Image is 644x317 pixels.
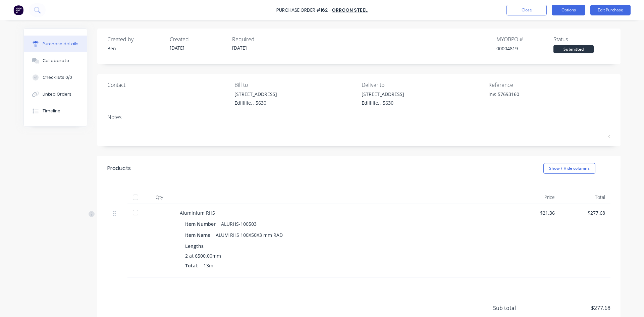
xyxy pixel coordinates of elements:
[216,230,283,240] div: ALUM RHS 100X50X3 mm RAD
[234,99,277,106] div: Edillilie, , 5630
[185,230,216,240] div: Item Name
[506,5,547,15] button: Close
[543,304,610,312] span: $277.68
[552,5,585,15] button: Options
[43,41,78,47] div: Purchase details
[515,209,555,216] div: $21.36
[232,35,289,43] div: Required
[43,108,60,114] div: Timeline
[24,36,87,52] button: Purchase details
[185,243,204,250] span: Lengths
[204,262,213,269] span: 13m
[510,191,560,204] div: Price
[493,304,543,312] span: Sub total
[107,113,610,121] div: Notes
[185,262,198,269] span: Total:
[362,91,404,98] div: [STREET_ADDRESS]
[107,35,164,43] div: Created by
[180,209,504,216] div: Aluminium RHS
[332,7,368,13] a: Orrcon Steel
[185,219,221,229] div: Item Number
[43,58,69,64] div: Collaborate
[144,191,174,204] div: Qty
[496,35,553,43] div: MYOB PO #
[43,91,71,97] div: Linked Orders
[185,252,221,259] span: 2 at 6500.00mm
[362,99,404,106] div: Edillilie, , 5630
[488,81,610,89] div: Reference
[496,45,553,52] div: 00004819
[553,45,594,53] div: Submitted
[107,45,164,52] div: Ben
[566,209,605,216] div: $277.68
[553,35,610,43] div: Status
[362,81,484,89] div: Deliver to
[43,74,72,81] div: Checklists 0/0
[24,86,87,103] button: Linked Orders
[221,219,257,229] div: ALURHS-100503
[107,164,131,172] div: Products
[590,5,631,15] button: Edit Purchase
[276,7,331,14] div: Purchase Order #162 -
[560,191,610,204] div: Total
[170,35,227,43] div: Created
[13,5,23,15] img: Factory
[488,91,572,106] textarea: inv: 57693160
[24,69,87,86] button: Checklists 0/0
[234,81,357,89] div: Bill to
[24,103,87,119] button: Timeline
[234,91,277,98] div: [STREET_ADDRESS]
[24,52,87,69] button: Collaborate
[543,163,595,174] button: Show / Hide columns
[107,81,229,89] div: Contact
